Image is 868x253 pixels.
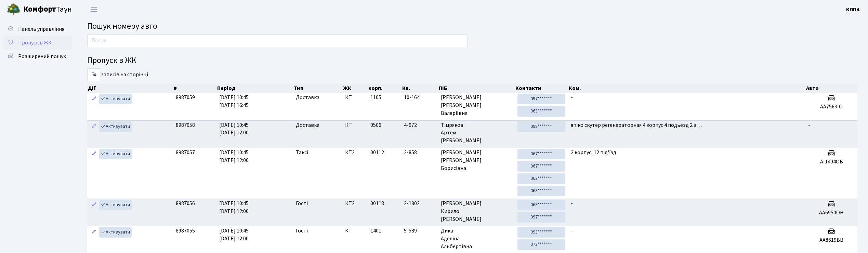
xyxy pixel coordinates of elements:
a: Редагувати [90,149,98,159]
th: ПІБ [438,83,515,93]
span: КТ2 [345,149,365,157]
span: 1105 [370,94,381,101]
a: Панель управління [3,22,72,36]
a: Активувати [99,149,132,159]
th: Дії [87,83,173,93]
span: - [571,94,573,101]
th: # [173,83,216,93]
h5: АI1494OB [808,159,855,165]
th: Тип [293,83,342,93]
b: Комфорт [23,4,56,15]
span: КТ2 [345,200,365,208]
span: [DATE] 10:45 [DATE] 16:45 [219,94,249,109]
h5: АА7563ІО [808,104,855,110]
span: Гості [296,227,308,235]
th: Контакти [515,83,568,93]
span: Дика Аделіна Альбертівна [441,227,512,251]
span: 8987055 [176,227,195,235]
a: Редагувати [90,227,98,238]
span: [DATE] 10:45 [DATE] 12:00 [219,200,249,215]
button: Переключити навігацію [86,4,103,15]
a: Активувати [99,200,132,210]
span: 8987058 [176,121,195,129]
span: Пропуск в ЖК [18,39,52,46]
th: Період [216,83,293,93]
span: - [808,121,810,129]
span: [DATE] 10:45 [DATE] 12:00 [219,227,249,242]
th: Ком. [568,83,806,93]
h4: Пропуск в ЖК [87,56,858,66]
th: ЖК [342,83,368,93]
span: 1401 [370,227,381,235]
span: 0506 [370,121,381,129]
span: 00118 [370,200,384,207]
th: Кв. [402,83,438,93]
span: 4-072 [404,121,436,129]
select: записів на сторінці [87,68,101,81]
span: [DATE] 10:45 [DATE] 12:00 [219,121,249,137]
a: Активувати [99,227,132,238]
span: Доставка [296,121,319,129]
b: КПП4 [846,6,860,13]
h5: АА6950ОН [808,210,855,216]
span: - [571,200,573,207]
span: 2 корпус, 12 під'їзд [571,149,616,156]
span: 00112 [370,149,384,156]
span: Доставка [296,94,319,102]
span: [PERSON_NAME] [PERSON_NAME] Валеріївна [441,94,512,117]
a: Пропуск в ЖК [3,36,72,50]
a: Редагувати [90,200,98,210]
span: 2-1302 [404,200,436,208]
th: корп. [368,83,402,93]
h5: АА8619ВВ [808,237,855,243]
img: logo.png [7,3,21,16]
span: 10-164 [404,94,436,102]
input: Пошук [87,34,468,47]
span: Розширений пошук [18,53,66,60]
span: Таксі [296,149,308,157]
span: Таун [23,4,72,15]
a: Активувати [99,121,132,132]
th: Авто [806,83,858,93]
label: записів на сторінці [87,68,148,81]
span: КТ [345,121,365,129]
a: Розширений пошук [3,50,72,63]
span: КТ [345,227,365,235]
span: 8987056 [176,200,195,207]
span: 5-589 [404,227,436,235]
a: Активувати [99,94,132,104]
a: Редагувати [90,94,98,104]
span: Тімряков Артем [PERSON_NAME] [441,121,512,145]
span: [DATE] 10:45 [DATE] 12:00 [219,149,249,164]
span: [PERSON_NAME] Кирило [PERSON_NAME] [441,200,512,223]
span: [PERSON_NAME] [PERSON_NAME] Борисівна [441,149,512,172]
span: япіко скутер регенераторная 4 корпус 4 подьезд 2 э… [571,121,702,129]
span: Гості [296,200,308,208]
span: - [571,227,573,235]
span: КТ [345,94,365,102]
span: Пошук номеру авто [87,20,157,32]
span: Панель управління [18,25,64,33]
span: 8987057 [176,149,195,156]
a: Редагувати [90,121,98,132]
span: 8987059 [176,94,195,101]
span: 2-858 [404,149,436,157]
a: КПП4 [846,5,860,14]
